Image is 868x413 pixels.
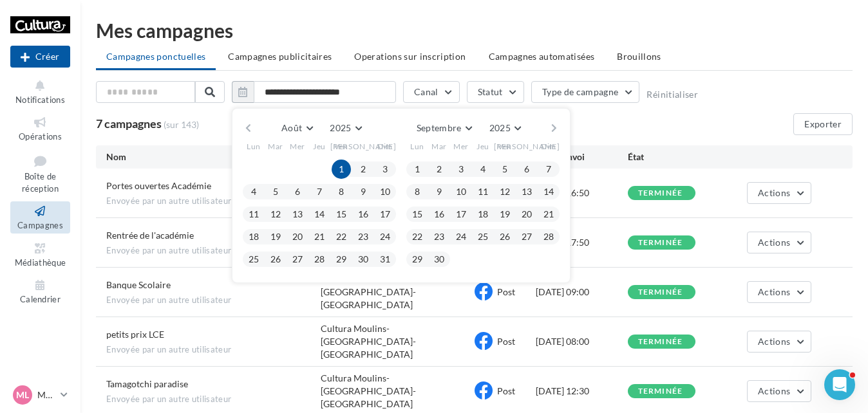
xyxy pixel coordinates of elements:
[375,182,395,201] button: 10
[403,81,460,103] button: Canal
[106,344,321,356] span: Envoyée par un autre utilisateur
[266,205,285,224] button: 12
[408,160,427,179] button: 1
[19,131,62,142] span: Opérations
[244,227,263,246] button: 18
[228,51,332,62] span: Campagnes publicitaires
[17,220,63,230] span: Campagnes
[354,205,373,224] button: 16
[758,187,790,198] span: Actions
[536,385,628,398] div: [DATE] 12:30
[15,95,65,105] span: Notifications
[638,239,683,247] div: terminée
[473,160,493,179] button: 4
[531,81,640,103] button: Type de campagne
[758,237,790,248] span: Actions
[824,369,855,400] iframe: Intercom live chat
[10,76,70,107] button: Notifications
[476,141,489,152] span: Jeu
[268,141,283,152] span: Mar
[10,383,70,407] a: Ml Moulin [PERSON_NAME]
[517,182,536,201] button: 13
[330,141,397,152] span: [PERSON_NAME]
[10,239,70,270] a: Médiathèque
[747,182,811,204] button: Actions
[473,182,493,201] button: 11
[310,227,329,246] button: 21
[429,205,449,224] button: 16
[290,141,305,152] span: Mer
[354,51,466,62] span: Operations sur inscription
[244,250,263,269] button: 25
[377,141,393,152] span: Dim
[106,329,164,340] span: petits prix LCE
[541,141,556,152] span: Dim
[536,187,628,199] div: [DATE] 16:50
[539,160,558,179] button: 7
[408,250,427,269] button: 29
[106,295,321,306] span: Envoyée par un autre utilisateur
[417,122,462,133] span: Septembre
[758,336,790,347] span: Actions
[332,205,351,224] button: 15
[276,119,317,137] button: Août
[106,279,171,290] span: Banque Scolaire
[96,21,853,40] div: Mes campagnes
[539,182,558,201] button: 14
[10,113,70,144] a: Opérations
[106,230,194,241] span: Rentrée de l'académie
[10,201,70,233] a: Campagnes
[489,51,595,62] span: Campagnes automatisées
[22,171,59,194] span: Boîte de réception
[321,372,474,410] div: Cultura Moulins-[GEOGRAPHIC_DATA]-[GEOGRAPHIC_DATA]
[638,189,683,197] div: terminée
[747,380,811,402] button: Actions
[536,335,628,348] div: [DATE] 08:00
[467,81,524,103] button: Statut
[332,227,351,246] button: 22
[266,250,285,269] button: 26
[354,227,373,246] button: 23
[10,46,70,68] div: Nouvelle campagne
[451,160,471,179] button: 3
[495,182,514,201] button: 12
[638,288,683,297] div: terminée
[497,286,515,297] span: Post
[536,286,628,298] div: [DATE] 09:00
[332,160,351,179] button: 1
[106,394,321,405] span: Envoyée par un autre utilisateur
[106,378,188,389] span: Tamagotchi paradise
[473,205,493,224] button: 18
[375,160,395,179] button: 3
[495,227,514,246] button: 26
[793,113,853,135] button: Exporter
[758,385,790,396] span: Actions
[375,205,395,224] button: 17
[288,182,307,201] button: 6
[429,227,449,246] button: 23
[484,119,526,137] button: 2025
[354,160,373,179] button: 2
[10,150,70,197] a: Boîte de réception
[495,205,514,224] button: 19
[10,46,70,68] button: Créer
[244,205,263,224] button: 11
[451,182,471,201] button: 10
[375,227,395,246] button: 24
[747,232,811,253] button: Actions
[495,160,514,179] button: 5
[16,389,29,401] span: Ml
[494,141,560,152] span: [PERSON_NAME]
[617,51,661,62] span: Brouillons
[517,227,536,246] button: 27
[489,122,511,133] span: 2025
[628,151,720,163] div: État
[106,196,321,207] span: Envoyée par un autre utilisateur
[536,151,628,163] div: Date d'envoi
[451,205,471,224] button: 17
[517,205,536,224] button: 20
[266,182,285,201] button: 5
[354,182,373,201] button: 9
[106,245,321,257] span: Envoyée par un autre utilisateur
[244,182,263,201] button: 4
